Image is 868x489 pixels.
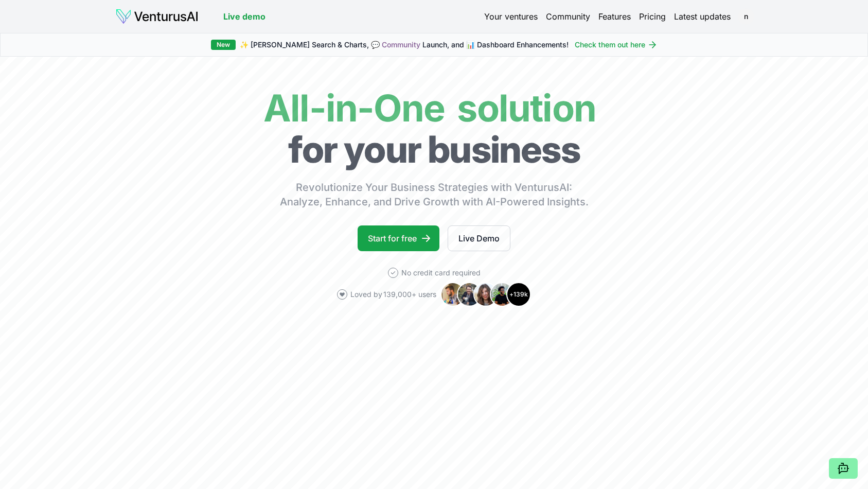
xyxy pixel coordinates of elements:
[211,40,236,50] div: New
[115,8,199,25] img: logo
[639,10,666,23] a: Pricing
[448,225,510,251] a: Live Demo
[674,10,731,23] a: Latest updates
[484,10,538,23] a: Your ventures
[457,282,482,307] img: Avatar 2
[358,225,439,251] a: Start for free
[440,282,465,307] img: Avatar 1
[739,9,753,24] button: n
[473,282,498,307] img: Avatar 3
[575,40,658,50] a: Check them out here
[598,10,631,23] a: Features
[240,40,569,50] span: ✨ [PERSON_NAME] Search & Charts, 💬 Launch, and 📊 Dashboard Enhancements!
[382,40,420,49] a: Community
[738,8,754,25] span: n
[490,282,515,307] img: Avatar 4
[223,10,265,23] a: Live demo
[546,10,590,23] a: Community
